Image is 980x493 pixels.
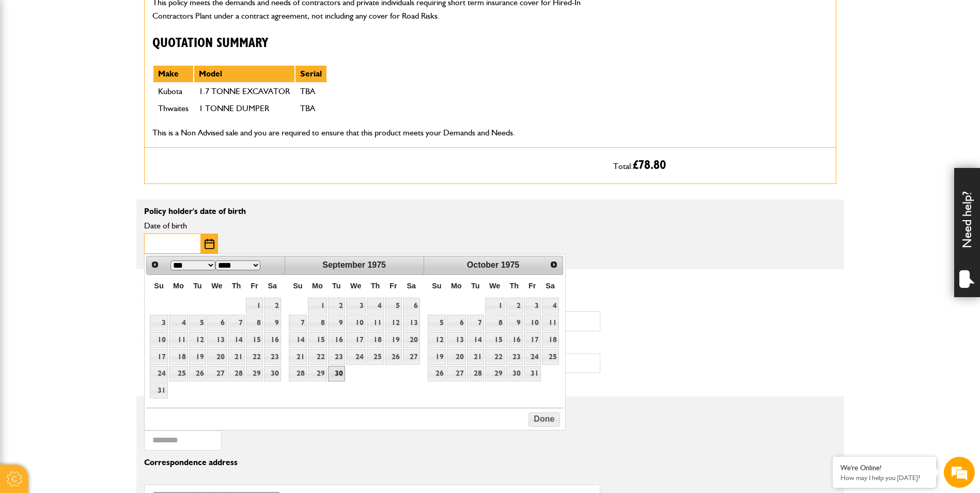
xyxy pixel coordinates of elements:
a: 31 [150,382,167,398]
a: 10 [346,315,366,331]
a: 14 [289,332,306,348]
span: Thursday [371,282,380,290]
a: Prev [148,257,163,272]
a: 23 [264,349,281,365]
td: 1.7 TONNE EXCAVATOR [194,83,295,100]
a: 16 [506,332,523,348]
a: 3 [150,315,167,331]
td: Kubota [153,83,194,100]
td: TBA [295,83,327,100]
a: 4 [367,298,384,314]
a: 14 [467,332,484,348]
a: 11 [367,315,384,331]
p: Correspondence address [144,458,600,467]
a: 1 [246,298,263,314]
span: 78.80 [639,159,666,172]
p: Total: [613,156,828,175]
a: 6 [447,315,466,331]
a: 15 [485,332,505,348]
span: Wednesday [211,282,222,290]
a: 20 [207,349,227,365]
a: 1 [308,298,327,314]
a: 29 [485,366,505,382]
span: Prev [151,260,159,269]
a: 9 [264,315,281,331]
a: 18 [367,332,384,348]
h3: Quotation Summary [152,36,598,52]
a: 19 [385,332,402,348]
span: October [467,260,499,269]
button: Done [528,412,560,427]
a: 22 [246,349,263,365]
a: 5 [428,315,445,331]
a: 1 [485,298,505,314]
span: Next [550,260,558,269]
a: 19 [428,349,445,365]
td: TBA [295,100,327,117]
a: 8 [485,315,505,331]
td: Thwaites [153,100,194,117]
a: 5 [385,298,402,314]
a: 9 [328,315,345,331]
span: Tuesday [471,282,480,290]
span: Thursday [510,282,519,290]
th: Make [153,65,194,83]
a: 27 [403,349,420,365]
a: 4 [542,298,559,314]
a: 12 [385,315,402,331]
a: 28 [228,366,245,382]
a: 7 [467,315,484,331]
span: Friday [528,282,536,290]
span: Tuesday [332,282,341,290]
a: 15 [246,332,263,348]
a: 20 [447,349,466,365]
a: 24 [346,349,366,365]
a: 30 [328,366,345,382]
span: Monday [173,282,184,290]
a: 29 [246,366,263,382]
a: 10 [150,332,167,348]
a: 19 [189,349,206,365]
span: 1975 [367,260,386,269]
a: 3 [346,298,366,314]
a: 11 [542,315,559,331]
a: 7 [228,315,245,331]
a: 29 [308,366,327,382]
span: Tuesday [193,282,202,290]
td: 1 TONNE DUMPER [194,100,295,117]
a: 8 [246,315,263,331]
a: 6 [207,315,227,331]
span: September [322,260,365,269]
a: 13 [403,315,420,331]
a: 17 [150,349,167,365]
span: Monday [451,282,462,290]
span: Sunday [293,282,302,290]
span: Sunday [154,282,163,290]
a: 15 [308,332,327,348]
a: 28 [467,366,484,382]
a: 17 [524,332,541,348]
span: Monday [312,282,323,290]
a: 22 [308,349,327,365]
a: 20 [403,332,420,348]
a: 4 [169,315,188,331]
a: 18 [542,332,559,348]
a: 13 [207,332,227,348]
a: 21 [228,349,245,365]
span: Saturday [407,282,416,290]
span: Sunday [432,282,441,290]
a: 27 [447,366,466,382]
span: 1975 [501,260,520,269]
a: 28 [289,366,306,382]
a: 23 [506,349,523,365]
span: Wednesday [350,282,361,290]
a: 31 [524,366,541,382]
label: Date of birth [144,222,600,230]
a: 24 [150,366,167,382]
a: Next [547,257,562,272]
div: We're Online! [841,464,928,472]
span: Friday [251,282,258,290]
a: 21 [289,349,306,365]
a: 25 [542,349,559,365]
a: 21 [467,349,484,365]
